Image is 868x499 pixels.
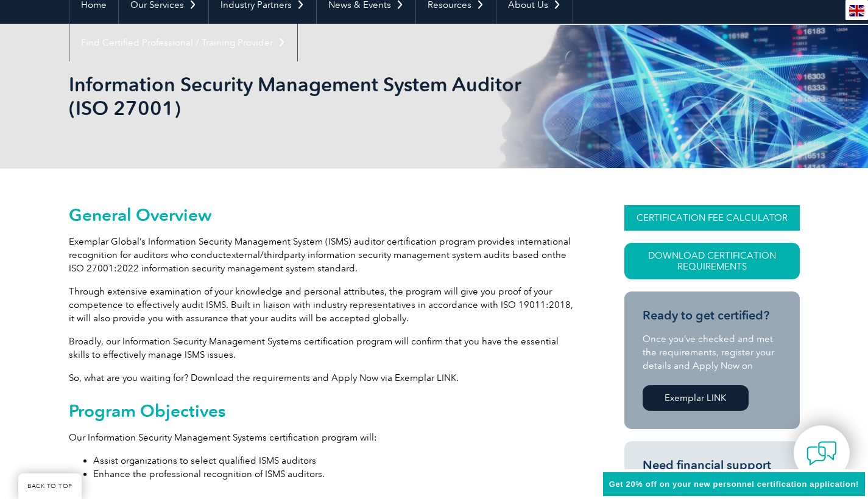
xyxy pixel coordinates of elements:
[849,5,864,16] img: en
[643,308,782,323] h3: Ready to get certified?
[69,401,580,420] h2: Program Objectives
[69,285,580,325] p: Through extensive examination of your knowledge and personal attributes, the program will give yo...
[69,335,580,361] p: Broadly, our Information Security Management Systems certification program will confirm that you ...
[624,205,800,231] a: CERTIFICATION FEE CALCULATOR
[643,385,749,411] a: Exemplar LINK
[93,467,580,481] li: Enhance the professional recognition of ISMS auditors.
[624,243,800,279] a: Download Certification Requirements
[284,249,552,260] span: party information security management system audits based on
[226,249,284,260] span: external/third
[69,24,297,61] a: Find Certified Professional / Training Provider
[69,205,580,225] h2: General Overview
[69,72,537,120] h1: Information Security Management System Auditor (ISO 27001)
[18,473,82,499] a: BACK TO TOP
[643,458,782,488] h3: Need financial support from your employer?
[643,332,782,372] p: Once you’ve checked and met the requirements, register your details and Apply Now on
[69,431,580,444] p: Our Information Security Management Systems certification program will:
[806,438,837,469] img: contact-chat.png
[609,480,859,489] span: Get 20% off on your new personnel certification application!
[93,454,580,467] li: Assist organizations to select qualified ISMS auditors
[69,371,580,385] p: So, what are you waiting for? Download the requirements and Apply Now via Exemplar LINK.
[69,235,580,275] p: Exemplar Global’s Information Security Management System (ISMS) auditor certification program pro...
